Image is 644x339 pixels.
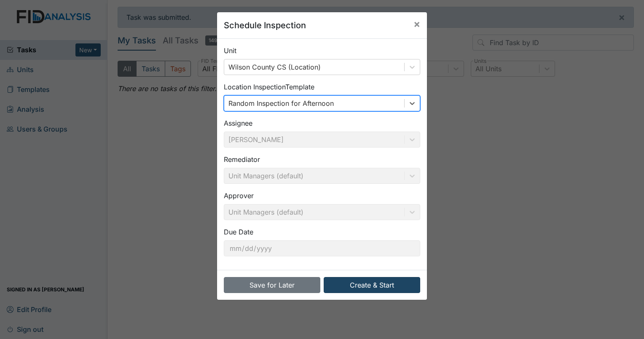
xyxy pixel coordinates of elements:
label: Due Date [224,227,253,237]
label: Location Inspection Template [224,82,314,92]
label: Unit [224,46,236,56]
div: Wilson County CS (Location) [228,62,321,72]
button: Close [407,12,427,36]
span: × [413,18,420,30]
h5: Schedule Inspection [224,19,306,32]
label: Assignee [224,118,252,128]
button: Create & Start [324,277,420,293]
label: Remediator [224,154,260,164]
div: Random Inspection for Afternoon [228,98,334,108]
label: Approver [224,191,254,201]
button: Save for Later [224,277,320,293]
